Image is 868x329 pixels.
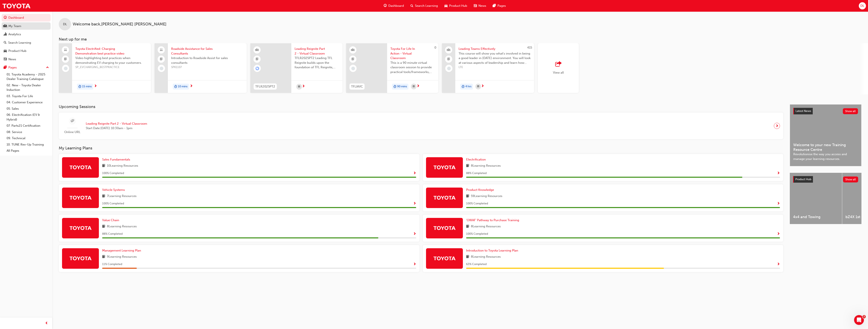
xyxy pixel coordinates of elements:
span: 0 [434,46,436,49]
span: 2 [862,315,866,318]
span: 8 Learning Resources [107,224,137,229]
span: 10 mins [178,84,188,89]
span: DL [860,3,864,8]
img: Trak [433,255,456,262]
button: Show Progress [413,201,416,206]
a: All Pages [5,148,51,154]
img: Trak [69,194,92,201]
span: This is a 90 minute virtual classroom session to provide practical tools/frameworks, behaviours a... [390,60,435,74]
span: Show Progress [413,202,416,206]
h3: Next up for me [52,37,868,42]
span: 415 [527,46,532,49]
span: Leading Reignite Part 2 - Virtual Classroom [295,47,339,56]
span: duration-icon [393,84,396,89]
button: Show Progress [777,171,780,176]
span: learningRecordVerb_ENROLL-icon [255,67,259,70]
span: people-icon [447,47,450,53]
a: Roadside Assistance for Sales ConsultantsIntroduction to Roadside Assist for sales consultantsSPK... [155,43,247,93]
span: Vehicle Systems [102,188,125,192]
span: 9 Learning Resources [107,254,137,260]
span: Toyota For Life In Action - Virtual Classroom [390,47,435,60]
span: Online URL [62,130,83,134]
span: next-icon [417,84,420,88]
span: This course will show you what's involved in being a good leader in [DATE] environment. You will ... [459,51,531,65]
a: Toyota Electrified: Charging Demonstration best practice videoVideo highlighting best practices w... [59,43,151,93]
span: 88 % Completed [466,171,487,176]
a: search-iconSearch Learning [407,2,441,10]
span: calendar-icon [298,84,300,89]
span: 11 % Completed [102,262,122,267]
span: book-icon [102,194,105,199]
div: Search Learning [8,40,31,45]
span: TFLR2025PT2 [255,84,275,89]
span: learningRecordVerb_NONE-icon [160,67,163,70]
span: 7 Learning Resources [107,194,137,199]
span: booktick-icon [447,57,450,62]
span: booktick-icon [160,57,163,62]
span: Video highlighting best practices when demonstrating EV charging to your customers. [75,56,148,65]
span: Show Progress [413,263,416,266]
span: Revolutionise the way you access and manage your learning resources. [793,152,858,161]
span: 8 Learning Resources [471,224,501,229]
a: Analytics [2,31,51,38]
span: learningResourceType_INSTRUCTOR_LED-icon [351,47,354,53]
span: prev-icon [45,321,48,326]
span: SP_EVCHARGING_BESTPRACTICE [75,65,148,70]
button: DL [859,2,866,9]
a: Introduction to Toyota Learning Plan [466,248,520,253]
button: DashboardMy TeamAnalyticsSearch LearningProduct HubNews [2,13,51,64]
a: pages-iconPages [489,2,509,10]
span: 4x4 and Towing [793,215,839,219]
span: Electrification [466,158,486,161]
span: book-icon [466,254,469,260]
img: Trak [69,164,92,171]
span: laptop-icon [64,47,67,53]
a: news-iconNews [470,2,489,10]
span: 88 % Completed [102,232,123,236]
a: car-iconProduct Hub [441,2,470,10]
button: Show all [843,176,858,182]
div: News [8,57,16,62]
span: book-icon [466,163,469,168]
span: LTE [459,65,531,70]
span: Toyota Electrified: Charging Demonstration best practice video [75,47,148,56]
span: learningRecordVerb_NONE-icon [351,67,355,70]
a: guage-iconDashboard [380,2,407,10]
button: Pages [2,64,51,71]
a: 05. Sales [5,106,51,112]
span: DL [63,22,67,27]
h3: My Learning Plans [59,146,783,150]
a: Vehicle Systems [102,188,127,192]
span: duration-icon [462,84,465,89]
span: car-icon [444,3,448,8]
span: 'OWAF' Pathway to Purchase Training [466,218,519,222]
span: next-icon [94,84,97,88]
div: Analytics [8,32,21,37]
img: Trak [69,255,92,262]
span: Product Hub [449,3,467,8]
a: 07. Parts21 Certification [5,123,51,129]
span: next-icon [302,85,305,88]
img: Trak [433,224,456,231]
span: 100 % Completed [102,171,124,176]
img: Trak [2,1,31,10]
a: 06. Electrification (EV & Hybrid) [5,112,51,123]
a: 02. New - Toyota Dealer Induction [5,82,51,93]
span: guage-icon [384,3,387,8]
span: 63 % Completed [466,262,487,267]
a: 08. Service [5,129,51,135]
span: Latest News [796,109,811,113]
button: Show Progress [777,262,780,267]
a: My Team [2,22,51,30]
a: Management Learning Plan [102,248,143,253]
a: 03. Toyota For Life [5,93,51,99]
a: 10. TUNE Rev-Up Training [5,141,51,148]
span: 8 Learning Resources [471,254,501,260]
span: chart-icon [4,33,7,36]
div: My Team [8,24,21,28]
a: Latest NewsShow all [793,108,858,114]
a: 4x4 and Towing [790,173,842,224]
span: SPK1107 [171,65,243,70]
a: 01. Toyota Academy - 2025 Dealer Training Catalogue [5,71,51,82]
